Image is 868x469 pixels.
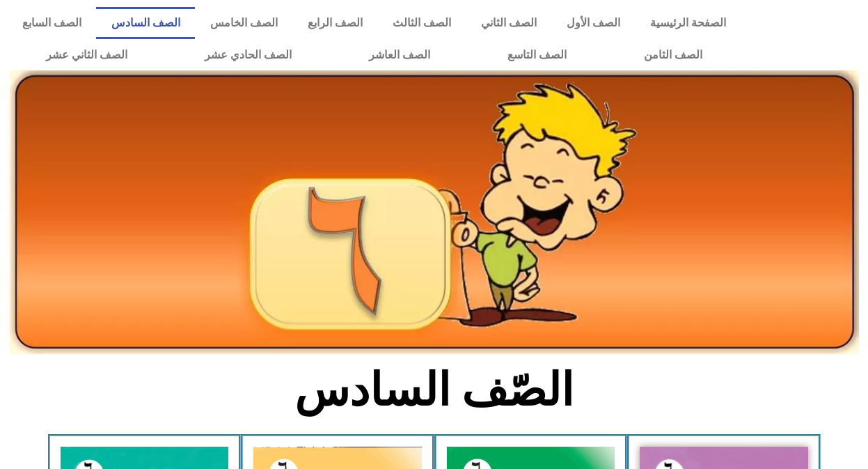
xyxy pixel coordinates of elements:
a: الصف الثالث [378,7,466,39]
a: الصف الخامس [195,7,292,39]
a: الصف الأول [552,7,636,39]
h2: الصّف السادس [204,363,664,417]
a: الصف العاشر [330,39,468,71]
a: الصف السابع [7,7,96,39]
a: الصف الثاني عشر [7,39,166,71]
a: الصف الثامن [606,39,741,71]
a: الصف الرابع [292,7,377,39]
a: الصف الثاني [466,7,552,39]
a: الصف التاسع [469,39,606,71]
a: الصف الحادي عشر [166,39,330,71]
a: الصف السادس [96,7,195,39]
a: الصفحة الرئيسية [636,7,741,39]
